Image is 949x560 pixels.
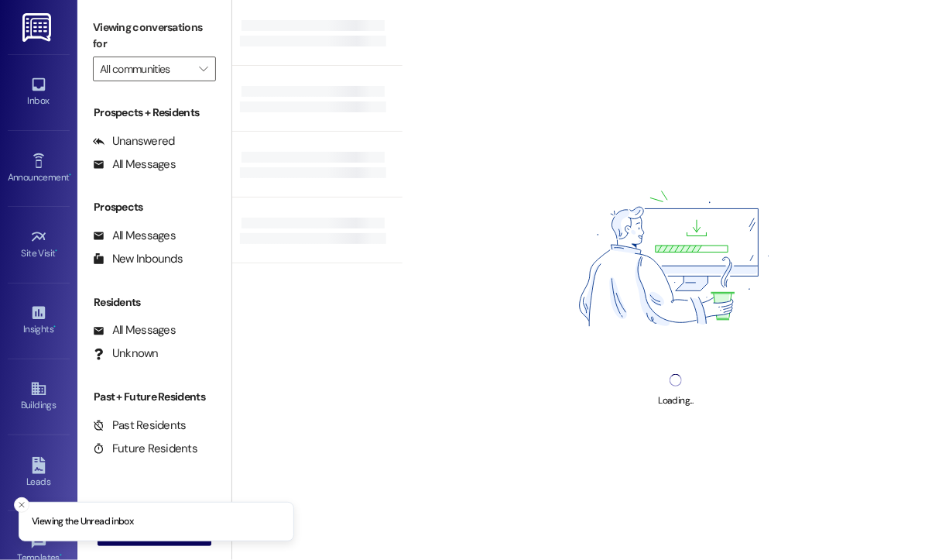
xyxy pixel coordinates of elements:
label: Viewing conversations for [93,15,216,57]
div: Prospects + Residents [77,105,231,121]
div: Past Residents [93,417,187,434]
span: • [53,321,56,332]
div: All Messages [93,228,176,244]
div: Past + Future Residents [77,389,231,405]
p: Viewing the Unread inbox [32,515,133,529]
button: Close toast [14,497,29,513]
a: Site Visit • [8,224,70,266]
img: ResiDesk Logo [22,13,54,42]
a: Leads [8,452,70,494]
div: Future Residents [93,441,197,457]
a: Insights • [8,300,70,342]
input: All communities [100,57,191,81]
div: Loading... [658,393,693,409]
a: Inbox [8,71,70,113]
div: New Inbounds [93,251,183,267]
span: • [56,246,58,256]
div: All Messages [93,156,176,173]
div: All Messages [93,322,176,338]
div: Unknown [93,345,159,362]
a: Buildings [8,376,70,417]
div: Prospects [77,199,231,215]
div: Residents [77,294,231,311]
div: Unanswered [93,133,175,149]
i:  [199,63,207,75]
span: • [69,170,71,180]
